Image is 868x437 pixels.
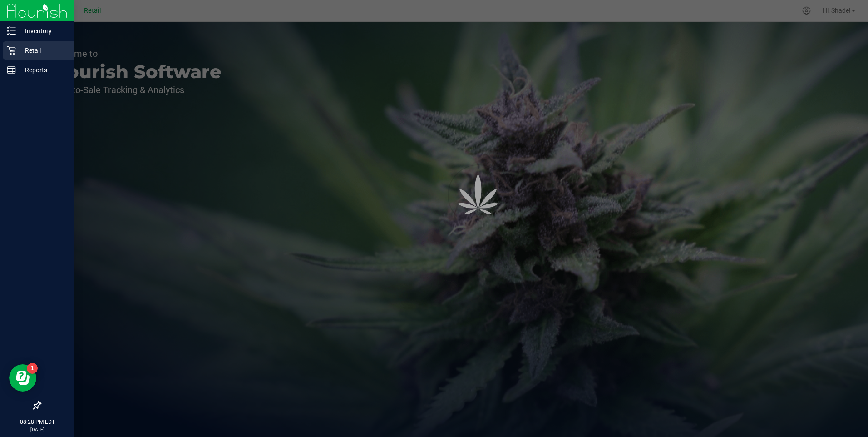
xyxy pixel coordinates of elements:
inline-svg: Retail [7,46,16,55]
p: Reports [16,65,70,75]
p: 08:28 PM EDT [4,418,70,426]
inline-svg: Inventory [7,26,16,35]
p: Inventory [16,25,70,36]
iframe: Resource center unread badge [27,363,38,374]
p: Retail [16,45,70,56]
p: [DATE] [4,426,70,433]
iframe: Resource center [9,364,36,392]
inline-svg: Reports [7,65,16,74]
